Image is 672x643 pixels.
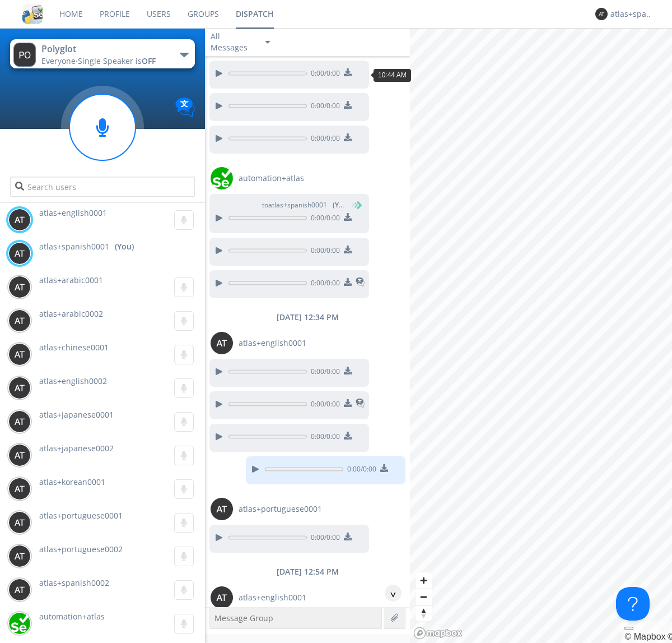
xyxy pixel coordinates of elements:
[10,39,194,68] button: PolyglotEveryone·Single Speaker isOFF
[356,277,365,286] img: translated-message
[8,377,31,399] img: 373638.png
[344,213,352,221] img: download media button
[616,587,650,621] iframe: Toggle Customer Support
[8,444,31,466] img: 373638.png
[39,376,107,386] span: atlas+english0002
[8,511,31,534] img: 373638.png
[344,246,352,253] img: download media button
[239,337,306,349] span: atlas+english0001
[8,343,31,366] img: 373638.png
[344,432,352,440] img: download media button
[39,577,109,588] span: atlas+spanish0002
[378,71,407,79] span: 10:44 AM
[41,43,167,55] div: Polyglot
[205,312,410,323] div: [DATE] 12:34 PM
[142,55,156,66] span: OFF
[343,464,376,477] span: 0:00 / 0:00
[41,55,167,67] div: Everyone ·
[205,566,410,577] div: [DATE] 12:54 PM
[239,503,322,515] span: atlas+portuguese0001
[262,200,346,210] span: to atlas+spanish0001
[307,533,340,545] span: 0:00 / 0:00
[307,101,340,113] span: 0:00 / 0:00
[115,241,134,252] div: (You)
[39,207,107,218] span: atlas+english0001
[239,173,304,184] span: automation+atlas
[211,31,255,53] div: All Messages
[610,8,652,20] div: atlas+spanish0001
[265,41,270,44] img: caret-down-sm.svg
[8,579,31,601] img: 373638.png
[307,432,340,444] span: 0:00 / 0:00
[307,68,340,81] span: 0:00 / 0:00
[380,464,388,472] img: download media button
[413,627,463,640] a: Mapbox logo
[307,133,340,146] span: 0:00 / 0:00
[78,55,156,66] span: Single Speaker is
[13,43,36,67] img: 373638.png
[344,367,352,374] img: download media button
[344,133,352,141] img: download media button
[307,213,340,225] span: 0:00 / 0:00
[344,278,352,286] img: download media button
[8,309,31,332] img: 373638.png
[39,241,109,252] span: atlas+spanish0001
[8,612,31,635] img: d2d01cd9b4174d08988066c6d424eccd
[307,246,340,258] span: 0:00 / 0:00
[239,592,306,603] span: atlas+english0001
[595,8,608,20] img: 373638.png
[624,632,665,641] a: Mapbox
[22,4,43,24] img: cddb5a64eb264b2086981ab96f4c1ba7
[211,586,233,609] img: 373638.png
[307,399,340,411] span: 0:00 / 0:00
[356,397,365,411] span: This is a translated message
[416,605,432,621] span: Reset bearing to north
[356,276,365,290] span: This is a translated message
[8,242,31,265] img: 373638.png
[10,177,194,197] input: Search users
[356,399,365,408] img: translated-message
[39,275,103,285] span: atlas+arabic0001
[39,443,114,454] span: atlas+japanese0002
[39,477,105,487] span: atlas+korean0001
[307,367,340,379] span: 0:00 / 0:00
[211,332,233,354] img: 373638.png
[39,611,105,622] span: automation+atlas
[39,342,109,353] span: atlas+chinese0001
[175,98,195,117] img: Translation enabled
[344,533,352,540] img: download media button
[416,572,432,589] button: Zoom in
[8,209,31,231] img: 373638.png
[8,545,31,567] img: 373638.png
[416,605,432,621] button: Reset bearing to north
[8,410,31,433] img: 373638.png
[307,278,340,290] span: 0:00 / 0:00
[39,510,123,521] span: atlas+portuguese0001
[344,399,352,407] img: download media button
[344,68,352,76] img: download media button
[39,544,123,554] span: atlas+portuguese0002
[416,589,432,605] button: Zoom out
[624,627,633,630] button: Toggle attribution
[39,409,114,420] span: atlas+japanese0001
[211,167,233,189] img: d2d01cd9b4174d08988066c6d424eccd
[8,276,31,298] img: 373638.png
[344,101,352,109] img: download media button
[211,498,233,520] img: 373638.png
[8,478,31,500] img: 373638.png
[416,589,432,605] span: Zoom out
[385,585,402,602] div: ^
[39,308,103,319] span: atlas+arabic0002
[333,200,349,210] span: (You)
